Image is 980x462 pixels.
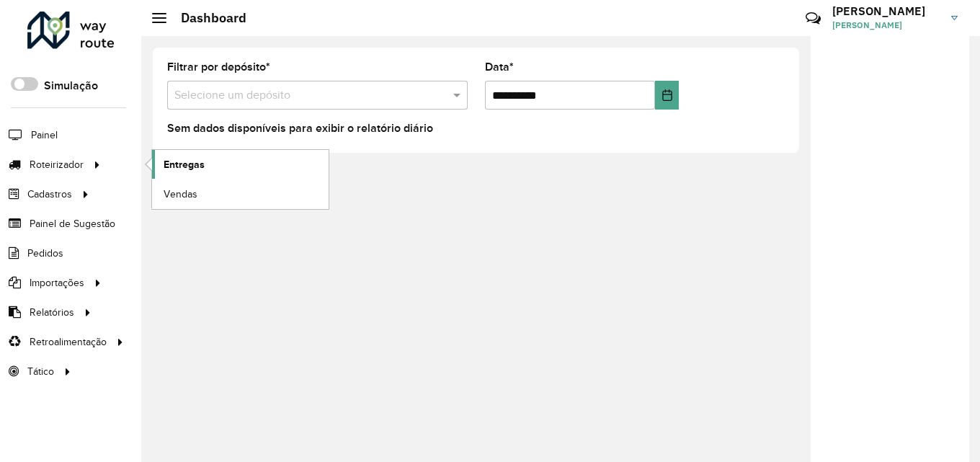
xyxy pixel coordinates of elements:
button: Choose Date [655,81,679,110]
span: Painel [31,128,58,143]
h3: [PERSON_NAME] [832,4,940,18]
span: Pedidos [27,246,63,261]
h2: Dashboard [166,10,246,26]
label: Filtrar por depósito [167,58,270,76]
span: Importações [30,275,84,290]
span: Cadastros [27,187,72,202]
span: Retroalimentação [30,334,107,350]
span: Entregas [164,157,205,172]
span: Tático [27,364,54,379]
a: Contato Rápido [798,3,829,34]
a: Vendas [152,179,329,208]
span: Vendas [164,187,197,202]
label: Simulação [44,77,98,94]
span: [PERSON_NAME] [832,19,940,32]
span: Relatórios [30,305,74,320]
label: Sem dados disponíveis para exibir o relatório diário [167,120,433,137]
a: Entregas [152,150,329,179]
label: Data [485,58,514,76]
span: Painel de Sugestão [30,216,115,231]
span: Roteirizador [30,157,84,172]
